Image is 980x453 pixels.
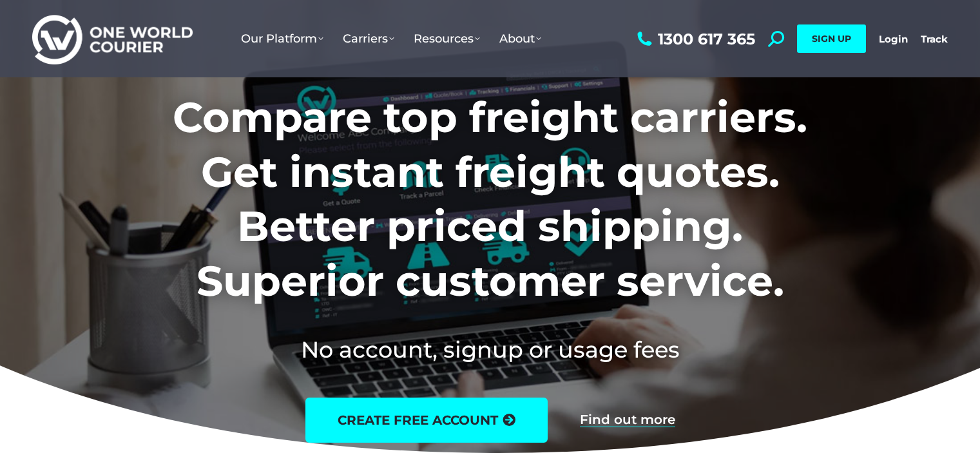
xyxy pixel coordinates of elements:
[404,19,490,59] a: Resources
[32,13,193,65] img: One World Courier
[305,398,548,443] a: create free account
[490,19,551,59] a: About
[812,33,851,44] span: SIGN UP
[241,32,323,46] span: Our Platform
[88,90,892,308] h1: Compare top freight carriers. Get instant freight quotes. Better priced shipping. Superior custom...
[797,24,866,53] a: SIGN UP
[414,32,480,46] span: Resources
[88,334,892,365] h2: No account, signup or usage fees
[634,31,755,47] a: 1300 617 365
[333,19,404,59] a: Carriers
[343,32,394,46] span: Carriers
[921,33,948,45] a: Track
[231,19,333,59] a: Our Platform
[499,32,541,46] span: About
[879,33,908,45] a: Login
[580,413,675,427] a: Find out more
